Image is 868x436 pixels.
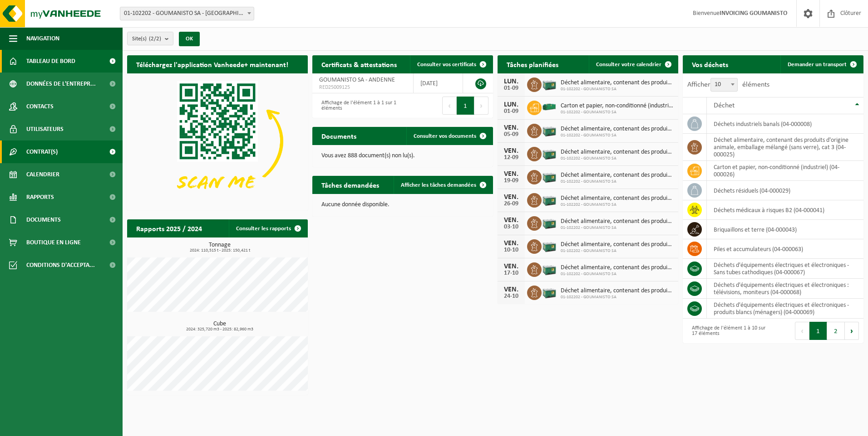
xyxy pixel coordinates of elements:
span: 01-102202 - GOUMANISTO SA [561,202,674,208]
span: Déchet alimentaire, contenant des produits d'origine animale, emballage mélangé ... [561,126,674,133]
span: 01-102202 - GOUMANISTO SA [561,295,674,300]
button: Next [845,322,859,340]
span: Déchet alimentaire, contenant des produits d'origine animale, emballage mélangé ... [561,195,674,202]
span: Consulter vos certificats [417,62,476,68]
span: 01-102202 - GOUMANISTO SA [561,179,674,184]
div: VEN. [502,194,520,201]
span: Déchet alimentaire, contenant des produits d'origine animale, emballage mélangé ... [561,172,674,179]
span: Afficher les tâches demandées [401,182,476,188]
div: 03-10 [502,224,520,230]
img: PB-LB-0680-HPE-GN-01 [542,145,557,161]
span: Déchet [714,102,735,109]
span: Calendrier [26,163,59,186]
div: 26-09 [502,201,520,207]
button: Previous [442,97,457,115]
strong: INVOICING GOUMANISTO [720,10,787,17]
h2: Tâches planifiées [498,55,567,73]
div: VEN. [502,147,520,155]
td: déchets médicaux à risques B2 (04-000041) [707,200,863,220]
div: VEN. [502,286,520,293]
a: Afficher les tâches demandées [394,176,492,194]
div: 01-09 [502,85,520,92]
td: briquaillons et terre (04-000043) [707,220,863,239]
img: PB-LB-0680-HPE-GN-01 [542,169,557,184]
img: PB-LB-0680-HPE-GN-01 [542,76,557,92]
button: 2 [827,322,845,340]
span: Boutique en ligne [26,231,81,254]
span: Consulter vos documents [414,133,476,139]
span: 2024: 110,515 t - 2025: 150,421 t [132,248,308,253]
span: Déchet alimentaire, contenant des produits d'origine animale, emballage mélangé ... [561,79,674,87]
div: 10-10 [502,247,520,253]
span: Carton et papier, non-conditionné (industriel) [561,102,674,110]
td: [DATE] [414,73,463,93]
span: Tableau de bord [26,50,75,73]
img: Download de VHEPlus App [127,73,308,209]
button: Previous [795,322,809,340]
span: Déchet alimentaire, contenant des produits d'origine animale, emballage mélangé ... [561,218,674,225]
span: 01-102202 - GOUMANISTO SA [561,271,674,277]
button: OK [179,32,200,46]
span: Navigation [26,27,59,50]
h2: Documents [312,127,365,145]
div: 17-10 [502,270,520,276]
span: 01-102202 - GOUMANISTO SA [561,225,674,231]
div: VEN. [502,217,520,224]
h3: Tonnage [132,242,308,253]
button: 1 [457,97,474,115]
div: VEN. [502,170,520,178]
img: HK-XZ-20-GN-00 [542,99,557,115]
span: 10 [710,78,738,92]
div: Affichage de l'élément 1 à 10 sur 17 éléments [687,321,769,341]
span: 01-102202 - GOUMANISTO SA [561,133,674,138]
count: (2/2) [149,36,161,42]
a: Demander un transport [780,55,863,73]
td: déchets d'équipements électriques et électroniques : télévisions, moniteurs (04-000068) [707,279,863,299]
span: Consulter votre calendrier [596,62,661,68]
div: 05-09 [502,131,520,138]
div: LUN. [502,101,520,108]
td: déchets d'équipements électriques et électroniques - produits blancs (ménagers) (04-000069) [707,299,863,319]
span: 01-102202 - GOUMANISTO SA [561,87,674,92]
span: Documents [26,208,61,231]
div: VEN. [502,263,520,270]
span: Contacts [26,95,54,118]
span: Données de l'entrepr... [26,73,96,95]
img: PB-LB-0680-HPE-GN-01 [542,284,557,300]
span: Déchet alimentaire, contenant des produits d'origine animale, emballage mélangé ... [561,264,674,271]
span: Conditions d'accepta... [26,254,95,276]
button: Next [474,97,488,115]
div: Affichage de l'élément 1 à 1 sur 1 éléments [317,96,398,116]
a: Consulter vos documents [406,127,492,145]
span: Demander un transport [788,62,847,68]
div: 01-09 [502,108,520,115]
span: 2024: 325,720 m3 - 2025: 82,960 m3 [132,327,308,332]
a: Consulter votre calendrier [589,55,677,73]
span: RED25009125 [319,84,406,91]
span: 01-102202 - GOUMANISTO SA [561,248,674,254]
p: Vous avez 888 document(s) non lu(s). [321,153,484,159]
span: 01-102202 - GOUMANISTO SA [561,156,674,161]
img: PB-LB-0680-HPE-GN-01 [542,238,557,253]
div: 12-09 [502,155,520,161]
img: PB-LB-0680-HPE-GN-01 [542,122,557,138]
td: déchets industriels banals (04-000008) [707,114,863,134]
td: Piles et accumulateurs (04-000063) [707,239,863,259]
span: 10 [711,78,737,91]
span: Rapports [26,186,54,208]
button: Site(s)(2/2) [127,32,173,45]
img: PB-LB-0680-HPE-GN-01 [542,192,557,207]
p: Aucune donnée disponible. [321,202,484,208]
label: Afficher éléments [687,81,769,88]
h2: Certificats & attestations [312,55,406,73]
span: Déchet alimentaire, contenant des produits d'origine animale, emballage mélangé ... [561,149,674,156]
span: 01-102202 - GOUMANISTO SA - ANDENNE [120,7,254,20]
div: 24-10 [502,293,520,300]
span: Déchet alimentaire, contenant des produits d'origine animale, emballage mélangé ... [561,287,674,295]
td: déchets résiduels (04-000029) [707,181,863,200]
span: 01-102202 - GOUMANISTO SA [561,110,674,115]
span: Site(s) [132,32,161,46]
td: carton et papier, non-conditionné (industriel) (04-000026) [707,161,863,181]
span: 01-102202 - GOUMANISTO SA - ANDENNE [120,7,254,20]
a: Consulter les rapports [229,219,307,237]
